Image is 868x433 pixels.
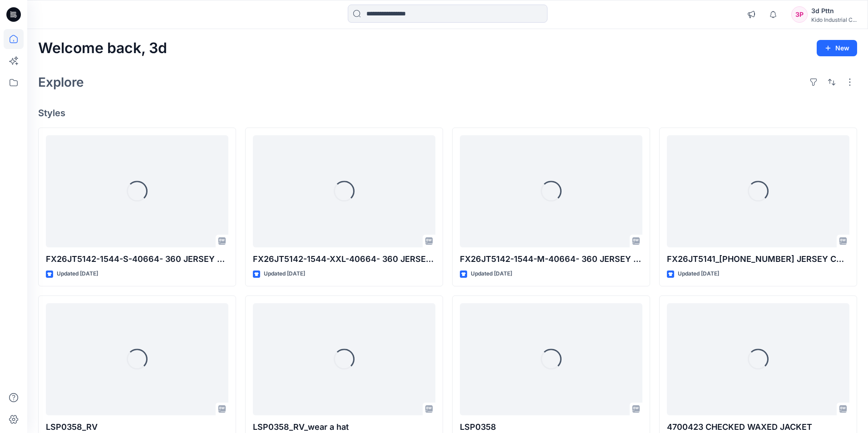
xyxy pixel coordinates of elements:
[253,253,435,266] p: FX26JT5142-1544-XXL-40664- 360 JERSEY CORE GRAPHIC
[471,269,512,279] p: Updated [DATE]
[678,269,719,279] p: Updated [DATE]
[46,253,228,266] p: FX26JT5142-1544-S-40664- 360 JERSEY CORE GRAPHIC
[264,269,305,279] p: Updated [DATE]
[811,5,857,16] div: 3d Pttn
[667,253,849,266] p: FX26JT5141_[PHONE_NUMBER] JERSEY COMMERCIAL-GRAPHIC
[38,40,167,57] h2: Welcome back, 3d
[817,40,857,56] button: New
[811,16,857,23] div: Kido Industrial C...
[38,108,857,118] h4: Styles
[57,269,98,279] p: Updated [DATE]
[38,75,84,89] h2: Explore
[791,6,808,23] div: 3P
[460,253,642,266] p: FX26JT5142-1544-M-40664- 360 JERSEY CORE GRAPHIC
